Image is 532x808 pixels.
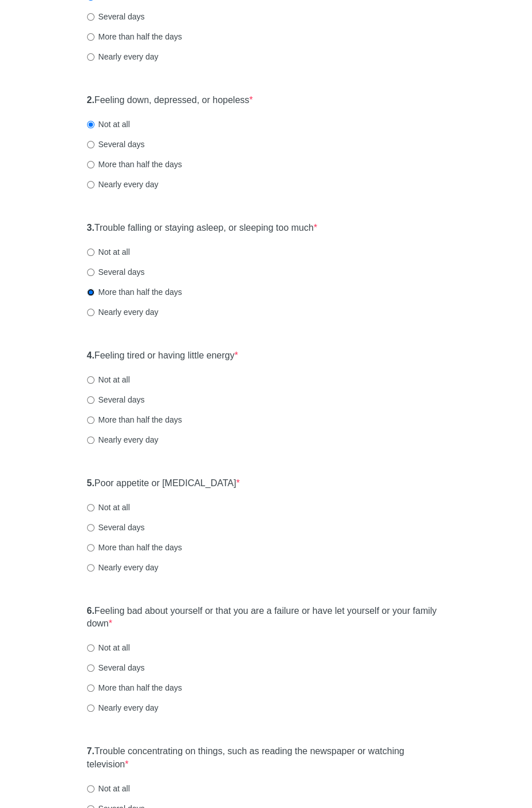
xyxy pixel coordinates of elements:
input: Nearly every day [87,564,94,571]
input: More than half the days [87,416,94,424]
label: Several days [87,139,145,150]
strong: 5. [87,478,94,488]
input: Nearly every day [87,704,94,712]
input: More than half the days [87,684,94,692]
input: Not at all [87,644,94,652]
label: Trouble falling or staying asleep, or sleeping too much [87,222,317,235]
input: Several days [87,664,94,672]
label: Nearly every day [87,179,159,190]
label: Feeling down, depressed, or hopeless [87,94,253,107]
input: Not at all [87,504,94,511]
label: Trouble concentrating on things, such as reading the newspaper or watching television [87,745,446,771]
label: More than half the days [87,682,182,693]
strong: 2. [87,95,94,105]
input: Nearly every day [87,181,94,188]
label: Not at all [87,246,130,258]
strong: 4. [87,350,94,360]
label: More than half the days [87,31,182,42]
label: Not at all [87,642,130,653]
strong: 7. [87,746,94,756]
label: Not at all [87,783,130,794]
input: More than half the days [87,161,94,168]
input: Nearly every day [87,309,94,316]
input: Several days [87,141,94,148]
label: More than half the days [87,286,182,298]
label: Several days [87,394,145,405]
input: Not at all [87,785,94,793]
input: Not at all [87,121,94,128]
label: Feeling tired or having little energy [87,349,238,362]
label: Several days [87,11,145,22]
input: More than half the days [87,289,94,296]
input: Nearly every day [87,436,94,444]
input: Several days [87,13,94,21]
label: Feeling bad about yourself or that you are a failure or have let yourself or your family down [87,605,446,631]
input: Several days [87,269,94,276]
label: Not at all [87,502,130,513]
input: More than half the days [87,33,94,41]
input: Not at all [87,376,94,384]
label: More than half the days [87,542,182,553]
label: Several days [87,522,145,533]
input: More than half the days [87,544,94,551]
strong: 6. [87,606,94,616]
input: Nearly every day [87,53,94,61]
label: Several days [87,266,145,278]
label: More than half the days [87,414,182,425]
label: Not at all [87,374,130,385]
label: Nearly every day [87,434,159,446]
strong: 3. [87,223,94,232]
label: Not at all [87,119,130,130]
label: Nearly every day [87,562,159,573]
input: Several days [87,524,94,531]
label: Several days [87,662,145,673]
label: Nearly every day [87,702,159,714]
label: Nearly every day [87,51,159,62]
input: Not at all [87,249,94,256]
input: Several days [87,396,94,404]
label: Poor appetite or [MEDICAL_DATA] [87,477,240,490]
label: More than half the days [87,159,182,170]
label: Nearly every day [87,306,159,318]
